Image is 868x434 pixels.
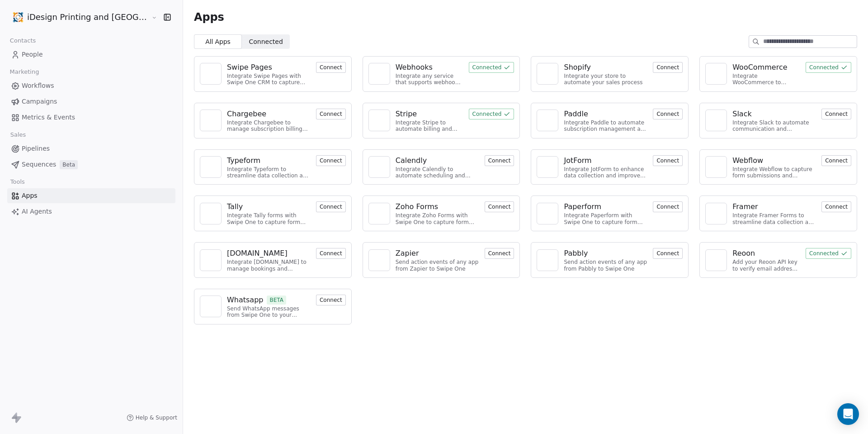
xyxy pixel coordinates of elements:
[22,207,52,216] span: AI Agents
[732,259,800,272] div: Add your Reoon API key to verify email address and reduce bounces
[732,73,800,86] div: Integrate WooCommerce to manage orders and customer data
[821,109,851,119] button: Connect
[564,248,647,259] a: Pabbly
[653,63,683,72] a: Connect
[227,73,311,86] div: Integrate Swipe Pages with Swipe One CRM to capture lead data.
[316,110,346,118] a: Connect
[7,94,175,109] a: Campaigns
[485,202,514,211] a: Connect
[227,295,311,305] a: WhatsappBETA
[564,73,647,86] div: Integrate your store to automate your sales process
[732,201,816,212] a: Framer
[396,155,427,166] div: Calendly
[22,81,54,91] span: Workflows
[653,248,683,259] button: Connect
[7,204,175,219] a: AI Agents
[537,110,558,131] a: NA
[705,110,727,131] a: NA
[396,201,438,212] div: Zoho Forms
[396,109,463,119] a: Stripe
[316,296,346,304] a: Connect
[837,403,859,425] div: Open Intercom Messenger
[204,300,217,313] img: NA
[541,114,554,127] img: NA
[653,202,683,211] a: Connect
[469,109,514,119] button: Connected
[200,296,222,317] a: NA
[821,155,851,166] button: Connect
[6,65,43,79] span: Marketing
[469,110,514,118] a: Connected
[485,155,514,166] button: Connect
[732,62,787,73] div: WooCommerce
[537,203,558,224] a: NA
[227,248,311,259] a: [DOMAIN_NAME]
[227,109,266,119] div: Chargebee
[537,249,558,271] a: NA
[564,155,591,166] div: JotForm
[194,10,224,24] span: Apps
[227,166,311,179] div: Integrate Typeform to streamline data collection and customer engagement.
[396,259,479,272] div: Send action events of any app from Zapier to Swipe One
[204,253,217,267] img: NA
[227,62,311,73] a: Swipe Pages
[22,113,75,122] span: Metrics & Events
[732,109,751,119] div: Slack
[227,305,311,319] div: Send WhatsApp messages from Swipe One to your customers
[227,109,311,119] a: Chargebee
[204,160,217,174] img: NA
[368,110,390,131] a: NA
[7,78,175,93] a: Workflows
[705,203,727,224] a: NA
[316,202,346,211] a: Connect
[227,155,260,166] div: Typeform
[27,11,149,23] span: iDesign Printing and [GEOGRAPHIC_DATA]
[821,202,851,211] a: Connect
[469,63,514,72] a: Connected
[806,62,851,73] button: Connected
[396,109,417,119] div: Stripe
[368,249,390,271] a: NA
[368,63,390,85] a: NA
[368,156,390,178] a: NA
[7,141,175,156] a: Pipelines
[396,248,479,259] a: Zapier
[653,155,683,166] button: Connect
[653,249,683,258] a: Connect
[7,110,175,125] a: Metrics & Events
[227,248,288,259] div: [DOMAIN_NAME]
[564,119,647,133] div: Integrate Paddle to automate subscription management and customer engagement.
[653,110,683,118] a: Connect
[821,110,851,118] a: Connect
[227,62,272,73] div: Swipe Pages
[806,249,851,258] a: Connected
[316,156,346,165] a: Connect
[653,62,683,73] button: Connect
[316,62,346,73] button: Connect
[732,248,800,259] a: Reoon
[373,67,386,81] img: NA
[705,156,727,178] a: NA
[564,62,647,73] a: Shopify
[267,296,286,305] span: BETA
[200,110,222,131] a: NA
[732,248,755,259] div: Reoon
[249,37,283,47] span: Connected
[7,157,175,172] a: SequencesBeta
[22,144,50,153] span: Pipelines
[316,155,346,166] button: Connect
[485,249,514,258] a: Connect
[541,253,554,267] img: NA
[564,248,588,259] div: Pabbly
[396,212,479,225] div: Integrate Zoho Forms with Swipe One to capture form submissions.
[396,73,463,86] div: Integrate any service that supports webhooks with Swipe One to capture and automate data workflows.
[7,47,175,62] a: People
[732,155,763,166] div: Webflow
[60,160,78,169] span: Beta
[13,12,24,23] img: logo-icon.png
[396,248,419,259] div: Zapier
[564,201,647,212] a: Paperform
[709,160,723,174] img: NA
[136,414,177,421] span: Help & Support
[200,63,222,85] a: NA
